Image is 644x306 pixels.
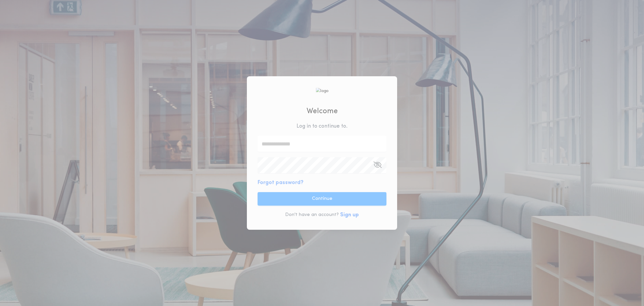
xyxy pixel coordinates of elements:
button: Forgot password? [258,179,304,187]
p: Log in to continue to . [297,122,347,130]
img: logo [316,88,328,94]
p: Don't have an account? [285,212,339,218]
h2: Welcome [307,106,338,117]
button: Sign up [340,211,359,219]
button: Continue [258,192,386,206]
